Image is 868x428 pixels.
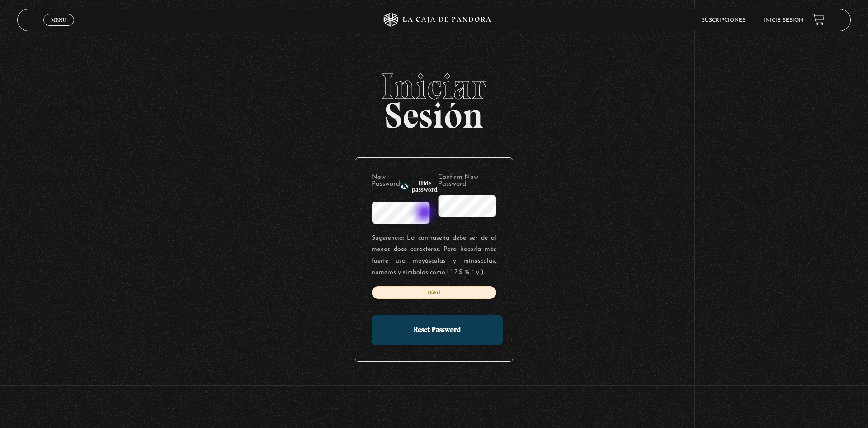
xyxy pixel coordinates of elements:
[372,286,496,299] div: Débil
[469,181,471,188] abbr: Required Field
[372,315,503,345] input: Reset Password
[812,14,825,26] a: View your shopping cart
[438,174,496,188] label: Confirm New Password
[372,232,496,278] p: Sugerencia: La contraseña debe ser de al menos doce caracteres. Para hacerla más fuerte usa mayús...
[702,18,745,23] a: Suscripciones
[51,17,66,23] span: Menu
[764,18,803,23] a: Inicie sesión
[17,68,850,105] span: Iniciar
[17,68,850,126] h2: Sesión
[400,180,438,193] button: Hide password
[372,188,374,194] abbr: Required Field
[48,25,70,31] span: Cerrar
[372,174,400,194] label: New Password
[412,180,438,193] span: Hide password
